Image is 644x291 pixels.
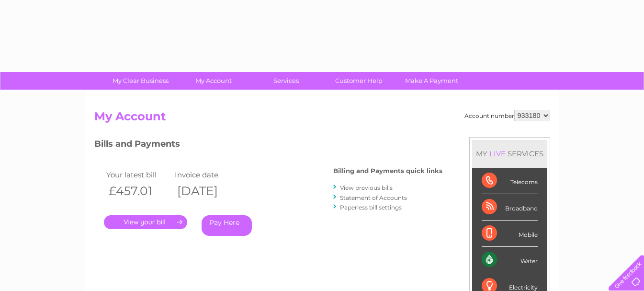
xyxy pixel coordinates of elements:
div: Account number [464,110,550,121]
th: £457.01 [104,181,173,201]
div: LIVE [487,149,508,158]
h3: Bills and Payments [94,137,442,154]
h2: My Account [94,110,550,128]
a: Customer Help [319,72,398,90]
div: Broadband [482,194,538,221]
div: Water [482,247,538,273]
div: Telecoms [482,168,538,194]
td: Your latest bill [104,168,173,181]
a: Paperless bill settings [340,204,402,211]
a: Pay Here [202,215,252,236]
a: My Clear Business [101,72,180,90]
div: Mobile [482,221,538,247]
th: [DATE] [172,181,241,201]
a: Services [247,72,326,90]
a: Statement of Accounts [340,194,407,201]
a: Make A Payment [392,72,471,90]
a: View previous bills [340,184,393,191]
h4: Billing and Payments quick links [333,167,442,175]
a: . [104,215,187,229]
td: Invoice date [172,168,241,181]
div: MY SERVICES [472,140,547,167]
a: My Account [174,72,253,90]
